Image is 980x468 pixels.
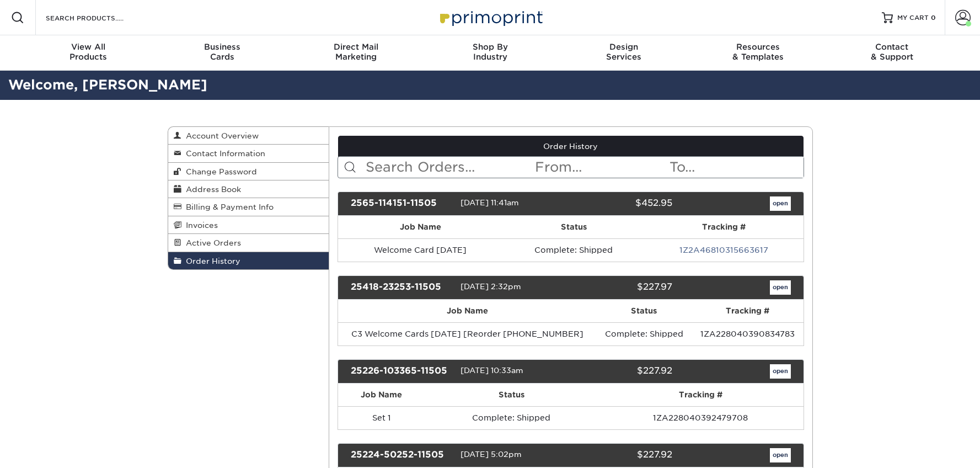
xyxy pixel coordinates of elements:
[338,216,503,238] th: Job Name
[423,42,557,52] span: Shop By
[563,448,681,462] div: $227.92
[557,42,691,52] span: Design
[168,180,329,198] a: Address Book
[338,406,425,429] td: Set 1
[897,13,929,23] span: MY CART
[168,216,329,234] a: Invoices
[289,42,423,52] span: Direct Mail
[365,157,534,178] input: Search Orders...
[825,42,959,52] span: Contact
[679,246,768,254] a: 1Z2A46810315663617
[342,448,460,462] div: 25224-50252-11505
[668,157,803,178] input: To...
[45,11,152,24] input: SEARCH PRODUCTS.....
[423,42,557,62] div: Industry
[557,35,691,71] a: DesignServices
[338,384,425,406] th: Job Name
[289,35,423,71] a: Direct MailMarketing
[338,322,596,345] td: C3 Welcome Cards [DATE] [Reorder [PHONE_NUMBER]
[691,42,825,52] span: Resources
[770,196,791,211] a: open
[931,14,936,22] span: 0
[503,216,645,238] th: Status
[425,406,598,429] td: Complete: Shipped
[770,448,791,462] a: open
[338,136,804,157] a: Order History
[596,322,691,345] td: Complete: Shipped
[691,35,825,71] a: Resources& Templates
[692,322,804,345] td: 1ZA228040390834783
[181,203,274,211] span: Billing & Payment Info
[22,42,156,62] div: Products
[338,300,596,322] th: Job Name
[22,42,156,52] span: View All
[155,42,289,52] span: Business
[770,364,791,379] a: open
[435,6,545,29] img: Primoprint
[168,163,329,180] a: Change Password
[22,35,156,71] a: View AllProducts
[338,238,503,262] td: Welcome Card [DATE]
[691,42,825,62] div: & Templates
[181,185,241,194] span: Address Book
[181,221,218,230] span: Invoices
[563,280,681,295] div: $227.97
[423,35,557,71] a: Shop ByIndustry
[460,366,523,375] span: [DATE] 10:33am
[289,42,423,62] div: Marketing
[181,131,259,140] span: Account Overview
[596,300,691,322] th: Status
[425,384,598,406] th: Status
[557,42,691,62] div: Services
[155,35,289,71] a: BusinessCards
[342,364,460,379] div: 25226-103365-11505
[181,257,240,265] span: Order History
[503,238,645,262] td: Complete: Shipped
[168,145,329,162] a: Contact Information
[155,42,289,62] div: Cards
[460,450,522,459] span: [DATE] 5:02pm
[342,196,460,211] div: 2565-114151-11505
[825,42,959,62] div: & Support
[692,300,804,322] th: Tracking #
[534,157,668,178] input: From...
[168,198,329,216] a: Billing & Payment Info
[460,198,519,207] span: [DATE] 11:41am
[181,238,241,247] span: Active Orders
[460,282,521,291] span: [DATE] 2:32pm
[563,364,681,379] div: $227.92
[598,406,803,429] td: 1ZA228040392479708
[168,234,329,252] a: Active Orders
[645,216,804,238] th: Tracking #
[770,280,791,295] a: open
[168,252,329,269] a: Order History
[342,280,460,295] div: 25418-23253-11505
[598,384,803,406] th: Tracking #
[181,149,265,158] span: Contact Information
[825,35,959,71] a: Contact& Support
[181,167,257,176] span: Change Password
[563,196,681,211] div: $452.95
[168,127,329,145] a: Account Overview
